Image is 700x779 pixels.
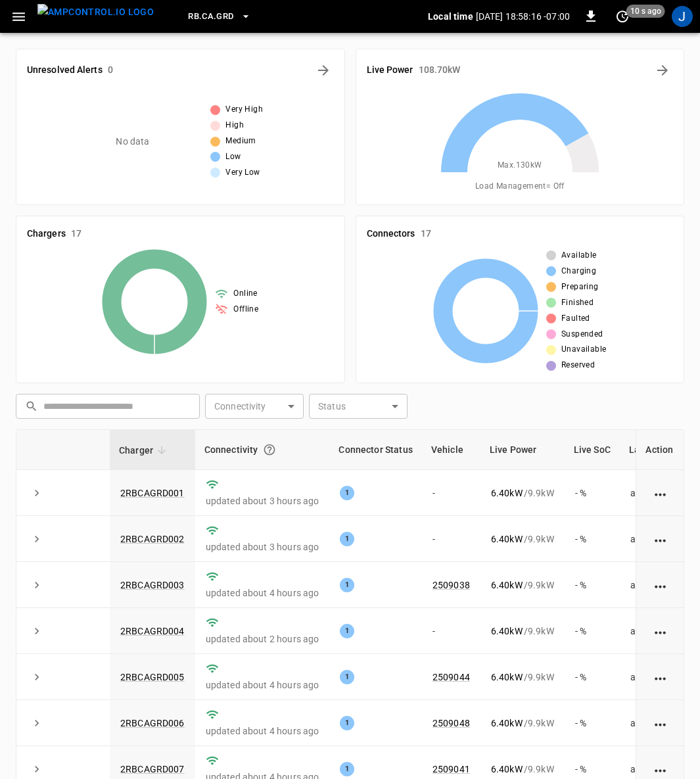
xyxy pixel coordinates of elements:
div: action cell options [652,532,668,546]
span: Unavailable [561,343,606,356]
p: 6.40 kW [491,625,523,638]
a: 2RBCAGRD001 [120,488,185,498]
button: expand row [27,667,47,687]
td: - [422,516,480,562]
p: 6.40 kW [491,671,523,684]
a: 2RBCAGRD005 [120,672,185,682]
span: Reserved [561,359,595,372]
span: Load Management = Off [475,180,565,193]
div: / 9.9 kW [491,671,554,684]
td: - % [565,516,620,562]
td: - % [565,470,620,516]
p: updated about 4 hours ago [206,678,319,692]
button: expand row [27,759,47,779]
div: profile-icon [672,6,693,27]
p: 6.40 kW [491,486,523,500]
a: 2RBCAGRD007 [120,764,185,774]
td: - % [565,608,620,654]
h6: Connectors [367,227,415,241]
div: / 9.9 kW [491,532,554,546]
div: / 9.9 kW [491,578,554,592]
span: RB.CA.GRD [188,9,233,24]
p: updated about 3 hours ago [206,494,319,508]
span: Very High [225,103,263,116]
div: action cell options [652,625,668,638]
div: / 9.9 kW [491,717,554,730]
div: 1 [340,624,354,638]
span: Faulted [561,312,590,325]
span: Finished [561,296,594,310]
div: 1 [340,670,354,684]
div: 1 [340,716,354,730]
td: - % [565,654,620,700]
span: Online [233,287,257,300]
button: expand row [27,575,47,595]
a: 2RBCAGRD003 [120,580,185,590]
div: 1 [340,486,354,500]
span: Max. 130 kW [498,159,542,172]
button: Connection between the charger and our software. [258,438,281,461]
p: Local time [428,10,473,23]
span: High [225,119,244,132]
button: All Alerts [313,60,334,81]
span: Very Low [225,166,260,179]
span: Suspended [561,328,603,341]
div: action cell options [652,717,668,730]
th: Live Power [480,430,565,470]
button: expand row [27,529,47,549]
th: Action [636,430,684,470]
p: updated about 3 hours ago [206,540,319,554]
th: Vehicle [422,430,480,470]
p: updated about 4 hours ago [206,724,319,738]
td: - [422,470,480,516]
td: - % [565,700,620,746]
h6: 17 [421,227,431,241]
a: 2RBCAGRD002 [120,534,185,544]
p: 6.40 kW [491,532,523,546]
div: 1 [340,762,354,776]
p: 6.40 kW [491,717,523,730]
div: 1 [340,578,354,592]
button: set refresh interval [612,6,633,27]
div: Connectivity [204,438,321,461]
p: [DATE] 18:58:16 -07:00 [476,10,570,23]
h6: 0 [108,63,113,78]
div: 1 [340,532,354,546]
td: - % [565,562,620,608]
img: ampcontrol.io logo [37,4,154,20]
p: 6.40 kW [491,578,523,592]
span: Charger [119,442,170,458]
h6: Live Power [367,63,413,78]
h6: 17 [71,227,82,241]
div: action cell options [652,486,668,500]
div: action cell options [652,763,668,776]
h6: Chargers [27,227,66,241]
th: Connector Status [329,430,421,470]
span: Charging [561,265,596,278]
div: action cell options [652,578,668,592]
p: No data [116,135,149,149]
button: expand row [27,483,47,503]
span: Medium [225,135,256,148]
div: action cell options [652,671,668,684]
button: Energy Overview [652,60,673,81]
a: 2509048 [432,718,470,728]
span: Low [225,151,241,164]
p: updated about 4 hours ago [206,586,319,600]
span: Preparing [561,281,599,294]
div: / 9.9 kW [491,763,554,776]
button: RB.CA.GRD [183,4,256,30]
td: - [422,608,480,654]
span: 10 s ago [626,5,665,18]
a: 2509041 [432,764,470,774]
h6: Unresolved Alerts [27,63,103,78]
a: 2RBCAGRD004 [120,626,185,636]
button: expand row [27,621,47,641]
th: Live SoC [565,430,620,470]
span: Offline [233,303,258,316]
a: 2509038 [432,580,470,590]
div: / 9.9 kW [491,486,554,500]
p: 6.40 kW [491,763,523,776]
h6: 108.70 kW [419,63,461,78]
a: 2RBCAGRD006 [120,718,185,728]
